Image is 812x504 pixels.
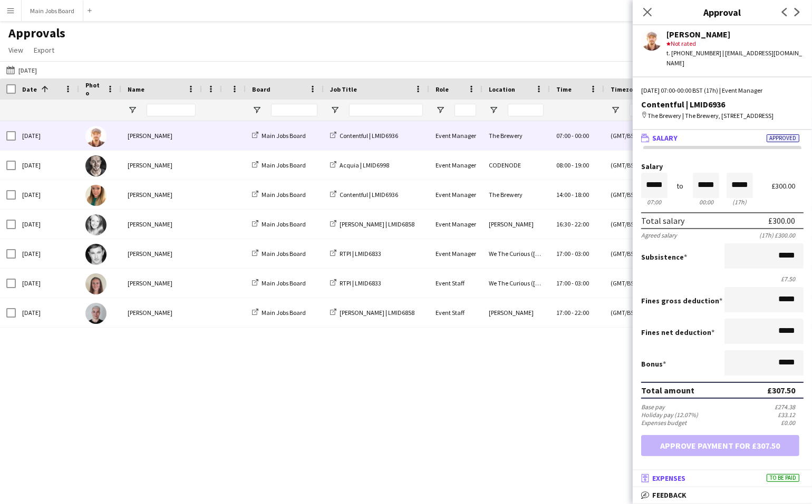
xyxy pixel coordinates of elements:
span: 00:00 [575,132,589,140]
span: - [572,191,574,199]
div: (GMT/BST) [GEOGRAPHIC_DATA] [604,210,676,239]
img: Arthur Thomas [85,155,107,176]
a: Main Jobs Board [252,309,306,317]
div: The Brewery [482,121,550,150]
a: Main Jobs Board [252,250,306,258]
div: (GMT/BST) [GEOGRAPHIC_DATA] [604,121,676,150]
div: Event Staff [429,298,482,327]
div: [DATE] [16,151,79,180]
span: Board [252,85,270,93]
div: We The Curious ([GEOGRAPHIC_DATA]) [482,269,550,298]
div: 00:00 [693,198,719,206]
div: £33.12 [778,411,804,419]
span: Main Jobs Board [262,279,306,287]
span: Salary [652,133,678,143]
div: The Brewery [482,180,550,209]
mat-expansion-panel-header: ExpensesTo be paid [633,470,812,486]
div: [PERSON_NAME] [666,29,804,39]
a: Main Jobs Board [252,279,306,287]
div: Event Manager [429,151,482,180]
a: Main Jobs Board [252,191,306,199]
button: Open Filter Menu [128,105,137,115]
span: Approved [767,134,799,142]
span: - [572,161,574,169]
div: (GMT/BST) [GEOGRAPHIC_DATA] [604,298,676,327]
div: £7.50 [641,275,804,283]
span: 22:00 [575,220,589,228]
div: [PERSON_NAME] [121,180,202,209]
div: (GMT/BST) [GEOGRAPHIC_DATA] [604,239,676,268]
input: Timezone Filter Input [630,104,670,116]
div: (GMT/BST) [GEOGRAPHIC_DATA] [604,269,676,298]
div: [PERSON_NAME] [482,298,550,327]
div: The Brewery | The Brewery, [STREET_ADDRESS] [641,111,804,121]
span: RTPI | LMID6833 [340,279,381,287]
label: Salary [641,163,804,171]
span: Export [34,45,54,55]
div: Base pay [641,403,665,411]
span: 22:00 [575,309,589,317]
a: RTPI | LMID6833 [330,279,381,287]
div: Not rated [666,39,804,48]
span: Main Jobs Board [262,309,306,317]
div: [DATE] [16,239,79,268]
div: [PERSON_NAME] [121,121,202,150]
div: [DATE] [16,298,79,327]
input: Board Filter Input [271,104,317,116]
mat-expansion-panel-header: Feedback [633,487,812,503]
a: Main Jobs Board [252,220,306,228]
span: Role [436,85,449,93]
button: Main Jobs Board [22,1,83,21]
div: 07:00 [641,198,668,206]
div: [PERSON_NAME] [121,298,202,327]
img: Phoebe Lewis [85,214,107,235]
span: Main Jobs Board [262,132,306,140]
div: We The Curious ([GEOGRAPHIC_DATA]) [482,239,550,268]
button: Open Filter Menu [489,105,498,115]
a: View [4,43,27,57]
span: Expenses [652,473,685,483]
a: Contentful | LMID6936 [330,132,398,140]
span: 17:00 [556,309,571,317]
span: 07:00 [556,132,571,140]
span: Job Title [330,85,357,93]
div: Event Manager [429,210,482,239]
span: 19:00 [575,161,589,169]
span: - [572,250,574,258]
div: t. [PHONE_NUMBER] | [EMAIL_ADDRESS][DOMAIN_NAME] [666,48,804,67]
div: 17h [727,198,753,206]
label: Subsistence [641,252,687,262]
label: Fines net deduction [641,328,714,337]
button: Open Filter Menu [330,105,340,115]
span: 17:00 [556,250,571,258]
input: Name Filter Input [147,104,196,116]
span: Time [556,85,572,93]
div: Event Staff [429,269,482,298]
button: [DATE] [4,64,39,76]
a: Contentful | LMID6936 [330,191,398,199]
div: [PERSON_NAME] [121,239,202,268]
label: Fines gross deduction [641,296,722,305]
span: [PERSON_NAME] | LMID6858 [340,220,414,228]
span: Acquia | LMID6998 [340,161,389,169]
div: Event Manager [429,121,482,150]
div: (GMT/BST) [GEOGRAPHIC_DATA] [604,180,676,209]
h3: Approval [633,5,812,19]
div: £300.00 [768,215,795,226]
button: Open Filter Menu [611,105,620,115]
div: to [677,182,684,190]
span: Main Jobs Board [262,161,306,169]
input: Role Filter Input [455,104,476,116]
span: 16:30 [556,220,571,228]
span: Main Jobs Board [262,250,306,258]
img: Evangeline Webb [85,273,107,294]
button: Open Filter Menu [252,105,262,115]
div: £300.00 [771,182,804,190]
span: 03:00 [575,279,589,287]
input: Job Title Filter Input [349,104,423,116]
span: [PERSON_NAME] | LMID6858 [340,309,414,317]
div: Expenses budget [641,419,687,427]
div: Contentful | LMID6936 [641,100,804,109]
span: - [572,220,574,228]
div: [DATE] [16,180,79,209]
